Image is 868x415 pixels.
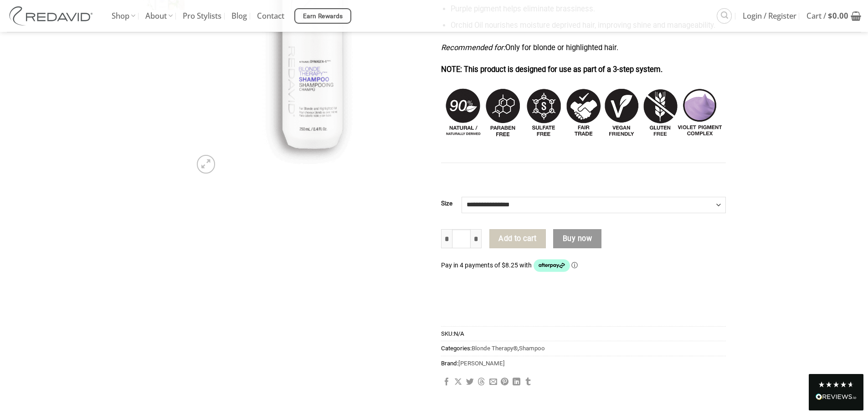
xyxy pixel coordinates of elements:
a: Share on Tumblr [524,378,532,387]
a: Earn Rewards [294,8,351,24]
a: [PERSON_NAME] [458,360,505,367]
div: Read All Reviews [809,374,863,410]
span: Login / Register [743,5,796,27]
span: $ [828,10,832,21]
input: Product quantity [452,229,471,248]
input: Increase quantity of Blonde Therapy Shampoo [471,229,482,248]
bdi: 0.00 [828,10,848,21]
span: SKU: [441,326,726,341]
button: Buy now [553,229,601,248]
a: Search [717,8,732,23]
span: Cart / [806,5,848,27]
a: Shampoo [519,345,545,352]
span: Brand: [441,356,726,370]
span: Pay in 4 payments of $8.25 with [441,261,533,269]
div: 4.8 Stars [818,381,854,388]
img: REDAVID Salon Products | United States [7,6,98,26]
button: Add to cart [489,229,546,248]
a: Blonde Therapy® [472,345,518,352]
a: Email to a Friend [489,378,497,387]
a: Pin on Pinterest [501,378,508,387]
a: Share on LinkedIn [513,378,520,387]
img: REVIEWS.io [816,394,857,400]
span: Earn Rewards [303,11,343,21]
div: Read All Reviews [816,392,857,404]
label: Size [441,200,452,207]
input: Reduce quantity of Blonde Therapy Shampoo [441,229,452,248]
strong: NOTE: This product is designed for use as part of a 3-step system. [441,65,663,74]
a: Information - Opens a dialog [571,261,578,269]
p: Only for blonde or highlighted hair. [441,42,726,54]
iframe: Secure payment input frame [441,288,726,299]
a: Share on Threads [478,378,485,387]
a: Share on Facebook [443,378,451,387]
a: Zoom [197,155,215,173]
a: Share on X [454,378,462,387]
span: N/A [454,330,464,337]
a: Share on Twitter [466,378,474,387]
em: Recommended for: [441,43,505,52]
span: Categories: , [441,341,726,355]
